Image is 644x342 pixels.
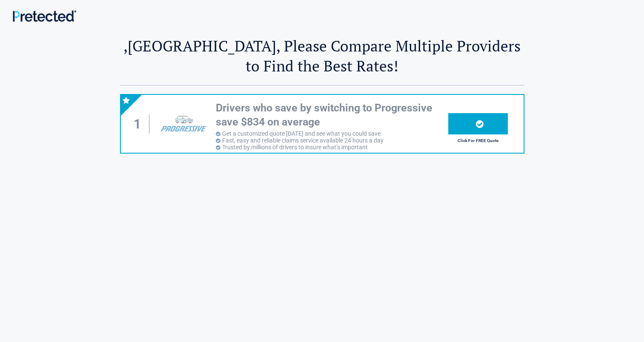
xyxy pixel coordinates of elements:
h2: Click For FREE Quote [448,138,508,143]
div: 1 [129,114,150,134]
li: Fast, easy and reliable claims service available 24 hours a day [216,137,448,144]
h3: Drivers who save by switching to Progressive save $834 on average [216,101,448,129]
h2: ,[GEOGRAPHIC_DATA], Please Compare Multiple Providers to Find the Best Rates! [120,36,524,76]
li: Get a customized quote [DATE] and see what you could save [216,130,448,137]
img: Main Logo [13,10,76,22]
li: Trusted by millions of drivers to insure what’s important [216,144,448,151]
img: progressive's logo [157,111,211,137]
